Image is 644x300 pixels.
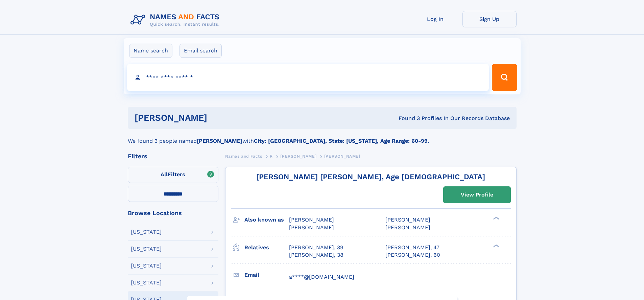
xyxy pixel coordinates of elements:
div: We found 3 people named with . [128,129,517,145]
span: [PERSON_NAME] [280,154,316,159]
button: Search Button [492,64,517,91]
h3: Email [244,269,289,281]
a: [PERSON_NAME] [PERSON_NAME], Age [DEMOGRAPHIC_DATA] [256,172,485,181]
h3: Relatives [244,242,289,253]
b: [PERSON_NAME] [197,138,242,144]
img: Logo Names and Facts [128,11,225,29]
h1: [PERSON_NAME] [135,114,303,122]
b: City: [GEOGRAPHIC_DATA], State: [US_STATE], Age Range: 60-99 [254,138,428,144]
div: [US_STATE] [131,280,162,285]
a: Log In [408,11,462,27]
a: [PERSON_NAME] [280,152,316,160]
a: [PERSON_NAME], 38 [289,251,343,259]
div: [US_STATE] [131,229,162,235]
div: ❯ [492,244,500,248]
input: search input [127,64,489,91]
span: [PERSON_NAME] [289,216,334,223]
a: [PERSON_NAME], 60 [385,251,440,259]
label: Filters [128,167,218,183]
h3: Also known as [244,214,289,226]
div: [US_STATE] [131,263,162,269]
span: R [270,154,273,159]
span: [PERSON_NAME] [385,224,430,231]
a: Sign Up [462,11,517,27]
div: Browse Locations [128,210,218,216]
span: All [161,171,168,178]
a: [PERSON_NAME], 47 [385,244,439,251]
div: ❯ [492,216,500,221]
div: View Profile [461,187,493,203]
span: [PERSON_NAME] [289,224,334,231]
span: [PERSON_NAME] [385,216,430,223]
a: Names and Facts [225,152,262,160]
div: [US_STATE] [131,246,162,252]
span: [PERSON_NAME] [324,154,360,159]
a: R [270,152,273,160]
div: Filters [128,153,218,159]
a: [PERSON_NAME], 39 [289,244,343,251]
div: Found 3 Profiles In Our Records Database [303,115,510,122]
label: Name search [129,44,172,58]
a: View Profile [444,187,510,203]
label: Email search [180,44,222,58]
